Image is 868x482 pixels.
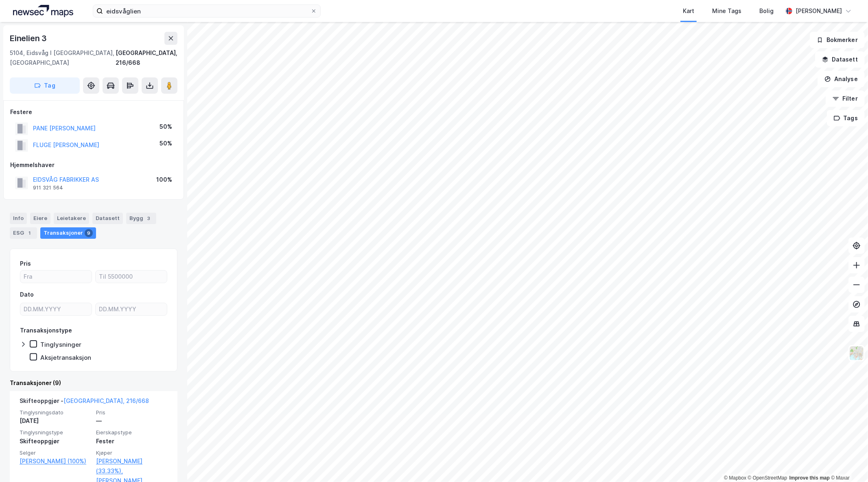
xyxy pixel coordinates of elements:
[116,48,177,68] div: [GEOGRAPHIC_DATA], 216/668
[30,213,50,224] div: Eiere
[20,271,92,283] input: Fra
[810,32,865,48] button: Bokmerker
[826,90,865,107] button: Filter
[20,429,91,436] span: Tinglysningstype
[827,110,865,126] button: Tags
[92,213,123,224] div: Datasett
[759,6,774,16] div: Bolig
[20,326,72,335] div: Transaksjonstype
[20,409,91,416] span: Tinglysningsdato
[96,271,167,283] input: Til 5500000
[10,227,37,239] div: ESG
[40,227,96,239] div: Transaksjoner
[10,107,177,117] div: Festere
[683,6,694,16] div: Kart
[96,449,168,456] span: Kjøper
[40,354,91,361] div: Aksjetransaksjon
[10,32,48,45] div: Einelien 3
[20,396,149,409] div: Skifteoppgjør -
[103,5,310,17] input: Søk på adresse, matrikkel, gårdeiere, leietakere eller personer
[796,6,842,16] div: [PERSON_NAME]
[96,416,168,426] div: —
[789,475,830,481] a: Improve this map
[145,214,153,222] div: 3
[126,213,156,224] div: Bygg
[20,436,91,446] div: Skifteoppgjør
[20,259,31,269] div: Pris
[724,475,746,481] a: Mapbox
[20,303,92,315] input: DD.MM.YYYY
[33,185,63,191] div: 911 321 564
[849,346,864,361] img: Z
[96,303,167,315] input: DD.MM.YYYY
[96,429,168,436] span: Eierskapstype
[160,122,172,132] div: 50%
[10,77,80,94] button: Tag
[85,229,93,237] div: 9
[827,443,868,482] div: Kontrollprogram for chat
[20,290,34,299] div: Dato
[10,160,177,170] div: Hjemmelshaver
[156,175,172,185] div: 100%
[96,456,168,476] a: [PERSON_NAME] (33.33%),
[160,139,172,148] div: 50%
[712,6,741,16] div: Mine Tags
[40,341,81,348] div: Tinglysninger
[827,443,868,482] iframe: Chat Widget
[20,456,91,466] a: [PERSON_NAME] (100%)
[63,397,149,404] a: [GEOGRAPHIC_DATA], 216/668
[96,436,168,446] div: Fester
[13,5,73,17] img: logo.a4113a55bc3d86da70a041830d287a7e.svg
[26,229,34,237] div: 1
[10,213,27,224] div: Info
[748,475,787,481] a: OpenStreetMap
[20,416,91,426] div: [DATE]
[20,449,91,456] span: Selger
[96,409,168,416] span: Pris
[818,71,865,87] button: Analyse
[10,378,177,388] div: Transaksjoner (9)
[815,51,865,68] button: Datasett
[10,48,116,68] div: 5104, Eidsvåg I [GEOGRAPHIC_DATA], [GEOGRAPHIC_DATA]
[54,213,89,224] div: Leietakere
